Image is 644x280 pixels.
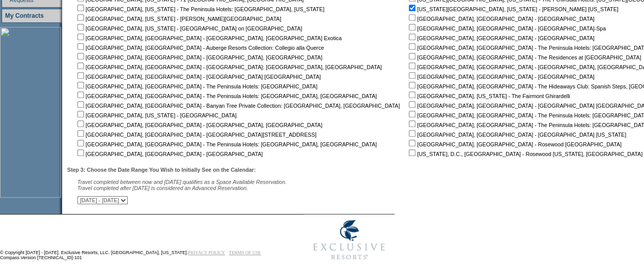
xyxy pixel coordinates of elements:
[75,64,382,70] nobr: [GEOGRAPHIC_DATA], [GEOGRAPHIC_DATA] - [GEOGRAPHIC_DATA]: [GEOGRAPHIC_DATA], [GEOGRAPHIC_DATA]
[75,93,377,99] nobr: [GEOGRAPHIC_DATA], [GEOGRAPHIC_DATA] - The Peninsula Hotels: [GEOGRAPHIC_DATA], [GEOGRAPHIC_DATA]
[407,25,606,32] nobr: [GEOGRAPHIC_DATA], [GEOGRAPHIC_DATA] - [GEOGRAPHIC_DATA]-Spa
[75,74,321,80] nobr: [GEOGRAPHIC_DATA], [GEOGRAPHIC_DATA] - [GEOGRAPHIC_DATA] [GEOGRAPHIC_DATA]
[407,54,641,60] nobr: [GEOGRAPHIC_DATA], [GEOGRAPHIC_DATA] - The Residences at [GEOGRAPHIC_DATA]
[407,132,626,138] nobr: [GEOGRAPHIC_DATA], [GEOGRAPHIC_DATA] - [GEOGRAPHIC_DATA] [US_STATE]
[75,6,324,12] nobr: [GEOGRAPHIC_DATA], [US_STATE] - The Peninsula Hotels: [GEOGRAPHIC_DATA], [US_STATE]
[407,16,594,22] nobr: [GEOGRAPHIC_DATA], [GEOGRAPHIC_DATA] - [GEOGRAPHIC_DATA]
[75,141,377,147] nobr: [GEOGRAPHIC_DATA], [GEOGRAPHIC_DATA] - The Peninsula Hotels: [GEOGRAPHIC_DATA], [GEOGRAPHIC_DATA]
[75,132,317,138] nobr: [GEOGRAPHIC_DATA], [GEOGRAPHIC_DATA] - [GEOGRAPHIC_DATA][STREET_ADDRESS]
[407,151,642,157] nobr: [US_STATE], D.C., [GEOGRAPHIC_DATA] - Rosewood [US_STATE], [GEOGRAPHIC_DATA]
[132,196,157,205] input: Submit
[75,16,281,22] nobr: [GEOGRAPHIC_DATA], [US_STATE] - [PERSON_NAME][GEOGRAPHIC_DATA]
[75,25,302,32] nobr: [GEOGRAPHIC_DATA], [US_STATE] - [GEOGRAPHIC_DATA] on [GEOGRAPHIC_DATA]
[407,74,594,80] nobr: [GEOGRAPHIC_DATA], [GEOGRAPHIC_DATA] - [GEOGRAPHIC_DATA]
[75,103,400,109] nobr: [GEOGRAPHIC_DATA], [GEOGRAPHIC_DATA] - Banyan Tree Private Collection: [GEOGRAPHIC_DATA], [GEOGRA...
[407,93,570,99] nobr: [GEOGRAPHIC_DATA], [US_STATE] - The Fairmont Ghirardelli
[407,35,594,41] nobr: [GEOGRAPHIC_DATA], [GEOGRAPHIC_DATA] - [GEOGRAPHIC_DATA]
[229,250,261,255] a: TERMS OF USE
[77,185,248,191] nobr: Travel completed after [DATE] is considered an Advanced Reservation.
[303,214,395,265] img: Exclusive Resorts
[77,179,287,185] span: Travel completed between now and [DATE] qualifies as a Space Available Reservation.
[75,54,322,60] nobr: [GEOGRAPHIC_DATA], [GEOGRAPHIC_DATA] - [GEOGRAPHIC_DATA], [GEOGRAPHIC_DATA]
[75,112,237,118] nobr: [GEOGRAPHIC_DATA], [US_STATE] - [GEOGRAPHIC_DATA]
[75,35,342,41] nobr: [GEOGRAPHIC_DATA], [GEOGRAPHIC_DATA] - [GEOGRAPHIC_DATA], [GEOGRAPHIC_DATA] Exotica
[407,6,618,12] nobr: [US_STATE][GEOGRAPHIC_DATA], [US_STATE] - [PERSON_NAME] [US_STATE]
[75,83,317,89] nobr: [GEOGRAPHIC_DATA], [GEOGRAPHIC_DATA] - The Peninsula Hotels: [GEOGRAPHIC_DATA]
[75,122,322,128] nobr: [GEOGRAPHIC_DATA], [GEOGRAPHIC_DATA] - [GEOGRAPHIC_DATA], [GEOGRAPHIC_DATA]
[407,141,621,147] nobr: [GEOGRAPHIC_DATA], [GEOGRAPHIC_DATA] - Rosewood [GEOGRAPHIC_DATA]
[5,12,44,19] a: My Contracts
[188,250,225,255] a: PRIVACY POLICY
[67,167,256,173] b: Step 3: Choose the Date Range You Wish to Initially See on the Calendar:
[75,45,324,51] nobr: [GEOGRAPHIC_DATA], [GEOGRAPHIC_DATA] - Auberge Resorts Collection: Collegio alla Querce
[75,151,263,157] nobr: [GEOGRAPHIC_DATA], [GEOGRAPHIC_DATA] - [GEOGRAPHIC_DATA]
